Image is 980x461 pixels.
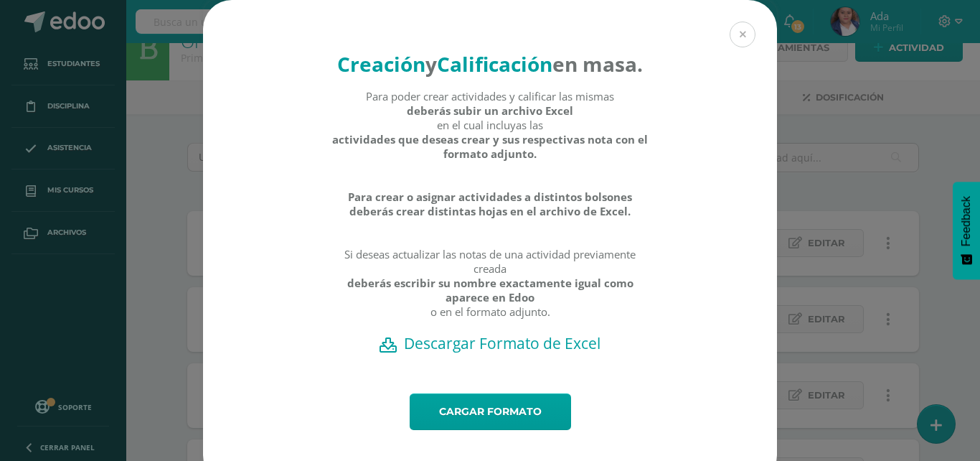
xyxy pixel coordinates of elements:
h4: en masa. [331,50,649,78]
strong: deberás escribir su nombre exactamente igual como aparece en Edoo [331,276,649,304]
a: Cargar formato [410,394,571,430]
strong: Creación [337,50,425,78]
strong: actividades que deseas crear y sus respectivas nota con el formato adjunto. [331,132,649,161]
a: Descargar Formato de Excel [228,333,752,353]
span: Feedback [960,196,973,246]
strong: Calificación [437,50,552,78]
strong: deberás subir un archivo Excel [407,103,573,118]
div: Para poder crear actividades y calificar las mismas en el cual incluyas las Si deseas actualizar ... [331,89,649,333]
strong: Para crear o asignar actividades a distintos bolsones deberás crear distintas hojas en el archivo... [331,190,649,218]
button: Feedback - Mostrar encuesta [953,182,980,279]
strong: y [425,50,437,78]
